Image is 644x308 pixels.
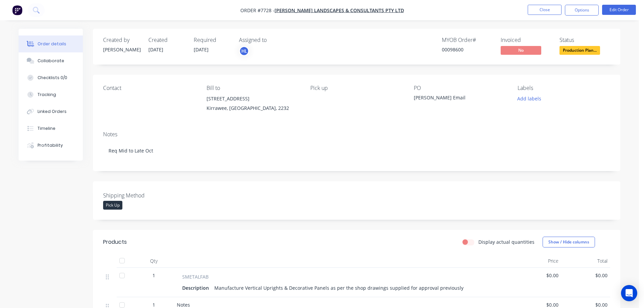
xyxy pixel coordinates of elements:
div: Labels [518,85,610,91]
span: Production Plan... [559,46,600,54]
div: Status [559,37,610,43]
label: Display actual quantities [478,238,534,245]
div: Assigned to [239,37,307,43]
button: Tracking [19,86,83,103]
span: Notes [177,302,190,308]
button: Order details [19,35,83,52]
div: Open Intercom Messenger [621,285,637,301]
div: Profitability [38,142,63,148]
span: $0.00 [564,272,607,279]
span: SMETALFAB [182,273,209,280]
button: Profitability [19,137,83,154]
div: Manufacture Vertical Uprights & Decorative Panels as per the shop drawings supplied for approval ... [212,283,466,293]
label: Shipping Method [103,191,188,199]
span: No [501,46,541,54]
div: Linked Orders [38,109,67,115]
img: Factory [12,5,22,15]
div: Products [103,238,127,246]
div: [STREET_ADDRESS] [207,94,299,103]
div: Contact [103,85,196,91]
div: PO [414,85,506,91]
button: Production Plan... [559,46,600,56]
span: [DATE] [194,46,209,53]
div: Tracking [38,92,56,98]
span: $0.00 [515,272,558,279]
div: Created [148,37,186,43]
button: Collaborate [19,52,83,69]
div: Pick Up [103,201,122,210]
span: [DATE] [148,46,163,53]
div: Required [194,37,231,43]
div: Pick up [310,85,403,91]
button: Options [565,5,599,16]
div: Collaborate [38,58,64,64]
div: Price [512,254,561,268]
div: [STREET_ADDRESS]Kirrawee, [GEOGRAPHIC_DATA], 2232 [207,94,299,116]
span: 1 [152,272,155,279]
div: Invoiced [501,37,551,43]
button: Checklists 0/0 [19,69,83,86]
div: Qty [134,254,174,268]
a: [PERSON_NAME] Landscapes & Consultants Pty Ltd [275,7,404,14]
button: HL [239,46,249,56]
div: 00098600 [442,46,493,53]
div: Created by [103,37,140,43]
div: Timeline [38,125,55,132]
button: Timeline [19,120,83,137]
button: Add labels [514,94,545,103]
span: Order #7728 - [240,7,275,14]
button: Close [528,5,562,15]
div: Description [182,283,212,293]
button: Show / Hide columns [543,237,595,247]
div: Req Mid to Late Oct [103,140,610,161]
button: Linked Orders [19,103,83,120]
div: Kirrawee, [GEOGRAPHIC_DATA], 2232 [207,103,299,113]
button: Edit Order [602,5,636,15]
div: Total [561,254,610,268]
div: [PERSON_NAME] Email [414,94,498,103]
div: Checklists 0/0 [38,75,67,81]
div: MYOB Order # [442,37,493,43]
div: Order details [38,41,66,47]
div: Bill to [207,85,299,91]
div: [PERSON_NAME] [103,46,140,53]
div: Notes [103,131,610,138]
